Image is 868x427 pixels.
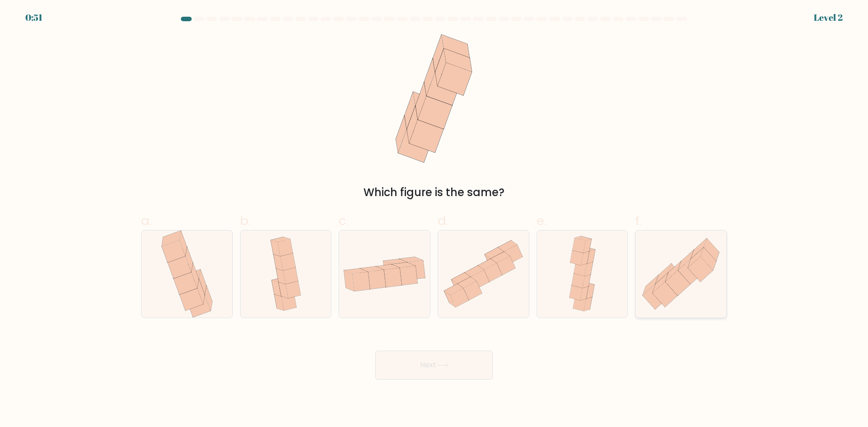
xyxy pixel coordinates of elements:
[438,212,448,230] span: d.
[141,212,152,230] span: a.
[339,212,349,230] span: c.
[635,212,642,230] span: f.
[240,212,251,230] span: b.
[25,11,42,24] div: 0:51
[814,11,843,24] div: Level 2
[537,212,547,230] span: e.
[375,351,493,380] button: Next
[146,184,722,201] div: Which figure is the same?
